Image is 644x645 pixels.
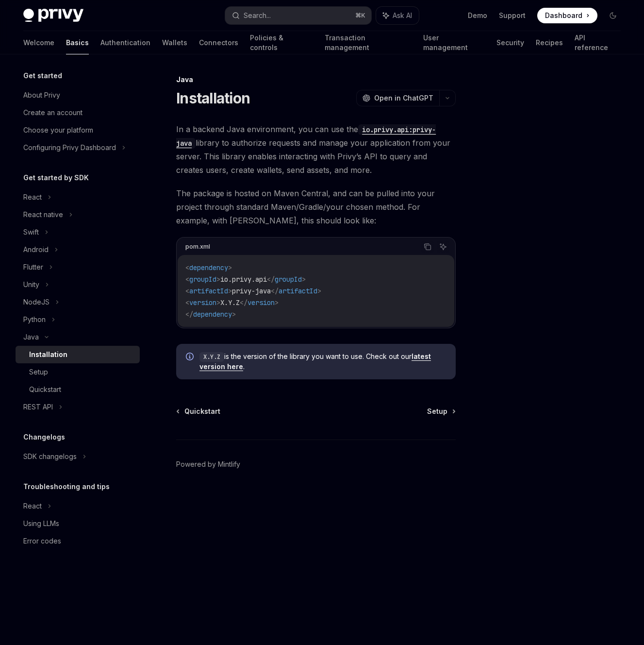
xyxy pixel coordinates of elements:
[193,310,232,319] span: dependency
[199,352,224,362] code: X.Y.Z
[16,515,140,532] a: Using LLMs
[248,298,275,307] span: version
[23,451,77,462] div: SDK changelogs
[162,31,187,54] a: Wallets
[355,12,365,19] span: ⌘ K
[176,75,456,85] div: Java
[23,481,110,492] h5: Troubleshooting and tips
[176,89,250,107] h1: Installation
[16,532,140,550] a: Error codes
[176,122,456,177] span: In a backend Java environment, you can use the library to authorize requests and manage your appl...
[605,8,621,23] button: Toggle dark mode
[16,363,140,381] a: Setup
[23,500,42,512] div: React
[23,244,49,255] div: Android
[16,381,140,398] a: Quickstart
[244,10,271,21] div: Search...
[176,187,456,227] span: The package is hosted on Maven Central, and can be pulled into your project through standard Mave...
[23,331,39,343] div: Java
[23,401,53,413] div: REST API
[275,298,279,307] span: >
[220,298,240,307] span: X.Y.Z
[232,310,236,319] span: >
[23,124,93,136] div: Choose your platform
[325,31,412,54] a: Transaction management
[393,11,412,20] span: Ask AI
[23,142,116,153] div: Configuring Privy Dashboard
[23,314,46,325] div: Python
[240,298,248,307] span: </
[271,287,279,295] span: </
[29,384,61,395] div: Quickstart
[23,209,63,221] div: React native
[545,11,582,20] span: Dashboard
[23,226,39,238] div: Swift
[225,7,372,24] button: Search...⌘K
[66,31,89,54] a: Basics
[16,121,140,139] a: Choose your platform
[185,287,189,295] span: <
[16,104,140,121] a: Create an account
[216,298,220,307] span: >
[199,352,446,372] span: is the version of the library you want to use. Check out our .
[575,31,621,54] a: API reference
[317,287,321,295] span: >
[468,11,487,20] a: Demo
[376,7,419,24] button: Ask AI
[427,407,447,416] span: Setup
[23,9,83,22] img: dark logo
[537,8,597,23] a: Dashboard
[421,240,434,253] button: Copy the contents from the code block
[437,240,449,253] button: Ask AI
[186,353,196,362] svg: Info
[216,275,220,284] span: >
[23,296,50,308] div: NodeJS
[356,90,439,106] button: Open in ChatGPT
[23,89,60,101] div: About Privy
[536,31,563,54] a: Recipes
[29,349,67,360] div: Installation
[189,298,216,307] span: version
[374,93,433,103] span: Open in ChatGPT
[185,298,189,307] span: <
[279,287,317,295] span: artifactId
[228,263,232,272] span: >
[23,172,89,184] h5: Get started by SDK
[199,31,238,54] a: Connectors
[427,407,455,416] a: Setup
[220,275,267,284] span: io.privy.api
[189,287,228,295] span: artifactId
[496,31,524,54] a: Security
[177,407,220,416] a: Quickstart
[23,70,62,82] h5: Get started
[23,107,83,119] div: Create an account
[302,275,306,284] span: >
[23,518,59,529] div: Using LLMs
[23,261,43,273] div: Flutter
[250,31,313,54] a: Policies & controls
[29,366,48,378] div: Setup
[189,263,228,272] span: dependency
[499,11,526,20] a: Support
[185,240,210,253] div: pom.xml
[23,535,61,547] div: Error codes
[275,275,302,284] span: groupId
[23,279,39,290] div: Unity
[23,31,54,54] a: Welcome
[176,124,436,148] a: io.privy.api:privy-java
[184,407,220,416] span: Quickstart
[23,431,65,443] h5: Changelogs
[16,86,140,104] a: About Privy
[16,346,140,363] a: Installation
[232,287,271,295] span: privy-java
[189,275,216,284] span: groupId
[185,275,189,284] span: <
[185,310,193,319] span: </
[100,31,150,54] a: Authentication
[267,275,275,284] span: </
[185,263,189,272] span: <
[423,31,485,54] a: User management
[23,191,42,203] div: React
[228,287,232,295] span: >
[176,459,240,469] a: Powered by Mintlify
